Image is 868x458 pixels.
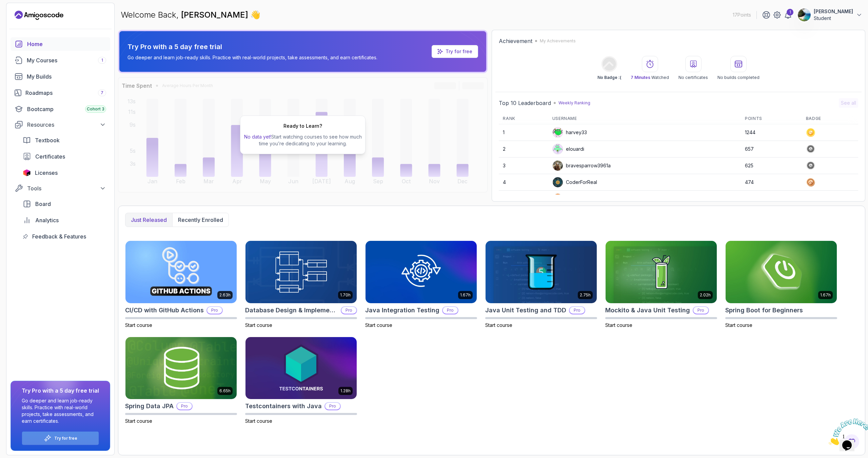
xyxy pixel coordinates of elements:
[172,213,229,227] button: Recently enrolled
[741,191,802,207] td: 383
[693,307,708,314] p: Pro
[54,436,77,441] a: Try for free
[11,182,110,194] button: Tools
[125,322,152,328] span: Start course
[245,337,357,399] img: Testcontainers with Java card
[820,292,831,298] p: 1.67h
[558,100,590,106] p: Weekly Ranking
[11,37,110,51] a: home
[499,141,548,158] td: 2
[87,106,104,112] span: Cohort 3
[787,9,793,16] div: 1
[725,306,803,315] h2: Spring Boot for Beginners
[540,38,576,44] p: My Achievements
[726,241,837,303] img: Spring Boot for Beginners card
[446,48,472,55] a: Try for free
[553,177,563,187] img: user profile image
[605,241,717,329] a: Mockito & Java Unit Testing card2.02hMockito & Java Unit TestingProStart course
[606,241,717,303] img: Mockito & Java Unit Testing card
[553,144,563,154] img: default monster avatar
[678,75,708,80] p: No certificates
[177,403,192,410] p: Pro
[245,337,357,425] a: Testcontainers with Java card1.28hTestcontainers with JavaProStart course
[125,337,237,425] a: Spring Data JPA card6.65hSpring Data JPAProStart course
[125,418,152,424] span: Start course
[499,37,532,45] h2: Achievement
[15,10,63,21] a: Landing page
[25,89,106,97] div: Roadmaps
[250,9,261,21] span: 👋
[580,292,591,298] p: 2.75h
[27,184,106,192] div: Tools
[125,213,172,227] button: Just released
[125,337,237,399] img: Spring Data JPA card
[499,113,548,124] th: Rank
[27,121,106,129] div: Resources
[127,42,377,51] p: Try Pro with a 5 day free trial
[125,401,174,411] h2: Spring Data JPA
[23,169,31,176] img: jetbrains icon
[35,136,60,144] span: Textbook
[127,54,377,61] p: Go deeper and learn job-ready skills. Practice with real-world projects, take assessments, and ea...
[365,322,392,328] span: Start course
[125,241,237,303] img: CI/CD with GitHub Actions card
[101,58,103,63] span: 1
[178,216,223,224] p: Recently enrolled
[485,241,597,329] a: Java Unit Testing and TDD card2.75hJava Unit Testing and TDDProStart course
[548,113,741,124] th: Username
[245,322,272,328] span: Start course
[733,12,751,18] p: 17 Points
[366,241,477,303] img: Java Integration Testing card
[35,169,58,177] span: Licenses
[741,113,802,124] th: Points
[553,161,563,171] img: user profile image
[784,11,792,19] a: 1
[365,306,439,315] h2: Java Integration Testing
[19,213,110,227] a: analytics
[219,388,231,394] p: 6.65h
[725,241,837,329] a: Spring Boot for Beginners card1.67hSpring Boot for BeginnersStart course
[125,241,237,329] a: CI/CD with GitHub Actions card2.63hCI/CD with GitHub ActionsProStart course
[552,160,611,171] div: bravesparrow3961a
[19,133,110,147] a: textbook
[245,241,357,303] img: Database Design & Implementation card
[22,431,99,445] button: Try for free
[11,86,110,100] a: roadmaps
[570,307,585,314] p: Pro
[341,307,356,314] p: Pro
[219,292,231,298] p: 2.63h
[797,8,863,22] button: user profile image[PERSON_NAME]Student
[27,72,106,81] div: My Builds
[741,141,802,158] td: 657
[125,306,204,315] h2: CI/CD with GitHub Actions
[245,418,272,424] span: Start course
[207,307,222,314] p: Pro
[365,241,477,329] a: Java Integration Testing card1.67hJava Integration TestingProStart course
[700,292,711,298] p: 2.02h
[605,306,690,315] h2: Mockito & Java Unit Testing
[245,401,322,411] h2: Testcontainers with Java
[245,306,338,315] h2: Database Design & Implementation
[19,230,110,243] a: feedback
[340,388,351,394] p: 1.28h
[35,216,59,224] span: Analytics
[826,416,868,448] iframe: chat widget
[3,3,45,29] img: Chat attention grabber
[597,75,621,80] p: No Badge :(
[741,174,802,191] td: 474
[717,75,759,80] p: No builds completed
[552,177,597,188] div: CoderForReal
[101,90,103,96] span: 7
[11,119,110,131] button: Resources
[631,75,669,80] p: Watched
[181,10,250,20] span: [PERSON_NAME]
[485,306,566,315] h2: Java Unit Testing and TDD
[552,144,584,154] div: elouardi
[32,232,86,241] span: Feedback & Features
[802,113,858,124] th: Badge
[741,124,802,141] td: 1244
[245,241,357,329] a: Database Design & Implementation card1.70hDatabase Design & ImplementationProStart course
[725,322,752,328] span: Start course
